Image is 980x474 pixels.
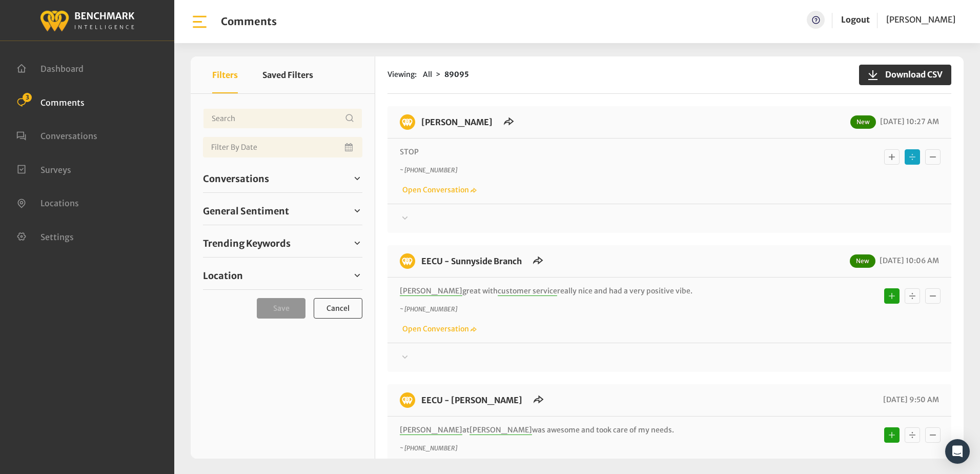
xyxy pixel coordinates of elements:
span: Viewing: [387,69,417,80]
a: [PERSON_NAME] [421,117,493,127]
a: Dashboard [16,63,84,73]
a: Location [203,268,362,283]
span: [PERSON_NAME] [886,14,955,25]
span: Download CSV [879,68,943,81]
input: Date range input field [203,137,362,157]
span: Conversations [203,172,269,186]
i: ~ [PHONE_NUMBER] [400,444,457,452]
span: Conversations [40,131,97,141]
span: New [850,254,875,268]
span: Trending Keywords [203,236,291,250]
div: Open Intercom Messenger [945,439,970,464]
p: great with really nice and had a very positive vibe. [400,286,804,297]
a: EECU - [PERSON_NAME] [421,395,522,405]
img: benchmark [400,392,415,408]
button: Download CSV [859,65,951,85]
a: Logout [841,11,870,29]
a: Trending Keywords [203,235,362,251]
a: Locations [16,197,79,207]
span: Settings [40,231,74,242]
a: Comments 3 [16,96,85,107]
span: [PERSON_NAME] [400,425,462,435]
span: Surveys [40,164,71,174]
h6: EECU - Demaree Branch [415,392,528,408]
a: Conversations [16,130,97,140]
button: Open Calendar [343,137,356,157]
a: EECU - Sunnyside Branch [421,256,522,266]
a: Surveys [16,164,71,174]
div: Basic example [882,425,943,445]
button: Filters [212,56,238,93]
button: Saved Filters [262,56,313,93]
p: at was awesome and took care of my needs. [400,425,804,436]
a: Logout [841,14,870,25]
div: Basic example [882,286,943,306]
h6: EECU - Perrin [415,114,499,130]
i: ~ [PHONE_NUMBER] [400,305,457,313]
h6: EECU - Sunnyside Branch [415,253,528,269]
span: 3 [23,93,32,102]
img: bar [191,13,209,31]
span: New [850,115,876,129]
a: Settings [16,231,74,241]
a: Open Conversation [400,185,477,194]
span: Dashboard [40,64,84,74]
span: General Sentiment [203,204,289,218]
a: Conversations [203,171,362,186]
span: All [423,70,432,79]
a: Open Conversation [400,324,477,333]
button: Cancel [314,298,362,319]
img: benchmark [39,8,135,33]
h1: Comments [221,15,277,28]
strong: 89095 [444,70,469,79]
span: [DATE] 9:50 AM [881,395,939,404]
span: [DATE] 10:27 AM [877,117,939,126]
a: General Sentiment [203,203,362,219]
span: Location [203,269,243,283]
div: Basic example [882,147,943,167]
a: [PERSON_NAME] [886,11,955,29]
input: Username [203,108,362,129]
span: Comments [40,97,85,107]
i: ~ [PHONE_NUMBER] [400,166,457,174]
p: STOP [400,147,804,157]
span: Locations [40,198,79,208]
span: customer service [498,286,557,296]
span: [PERSON_NAME] [469,425,532,435]
span: [DATE] 10:06 AM [877,256,939,265]
img: benchmark [400,253,415,269]
span: [PERSON_NAME] [400,286,462,296]
img: benchmark [400,114,415,130]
